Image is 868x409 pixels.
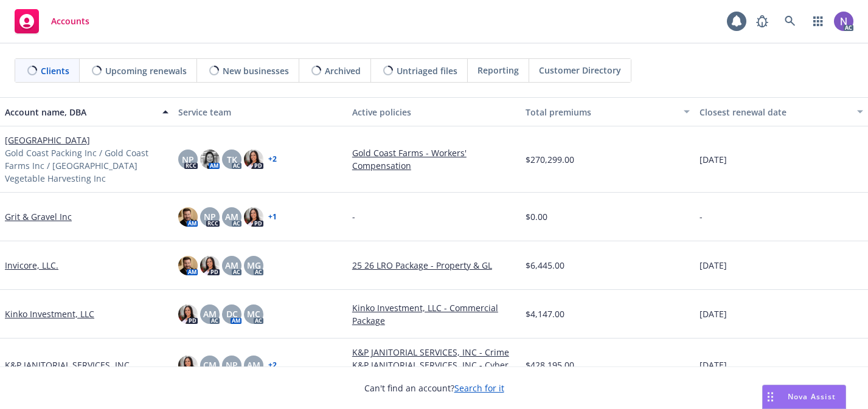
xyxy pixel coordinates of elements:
a: K&P JANITORIAL SERVICES, INC [5,359,130,371]
span: NP [204,210,216,223]
img: photo [834,12,853,31]
button: Service team [173,97,347,126]
a: + 2 [268,362,277,369]
a: Search [778,9,802,33]
span: [DATE] [700,308,727,320]
span: Accounts [51,16,89,26]
span: AM [225,259,238,272]
a: K&P JANITORIAL SERVICES, INC - Crime [352,346,516,359]
span: [DATE] [700,259,727,272]
span: [DATE] [700,359,727,371]
button: Active policies [347,97,521,126]
div: Service team [178,106,342,119]
button: Nova Assist [762,385,846,409]
span: - [700,210,703,223]
img: photo [178,304,198,324]
button: Closest renewal date [695,97,868,126]
span: Nova Assist [788,391,836,402]
span: AM [247,359,260,371]
a: + 1 [268,213,277,221]
img: photo [178,356,198,375]
span: Archived [325,64,361,77]
a: K&P JANITORIAL SERVICES, INC - Cyber [352,359,516,371]
span: NP [226,359,238,371]
img: photo [200,150,220,169]
a: Invicore, LLC. [5,259,58,272]
a: + 2 [268,156,277,163]
a: Kinko Investment, LLC - Commercial Package [352,301,516,327]
span: Clients [41,64,69,77]
a: Grit & Gravel Inc [5,210,72,223]
span: New businesses [223,64,289,77]
span: TK [227,153,237,166]
span: Can't find an account? [364,382,504,394]
span: [DATE] [700,153,727,166]
span: $270,299.00 [526,153,574,166]
img: photo [200,256,220,275]
span: MC [247,308,260,320]
a: [GEOGRAPHIC_DATA] [5,134,90,146]
span: MG [247,259,261,272]
div: Total premiums [526,106,676,119]
div: Drag to move [763,385,778,408]
span: $4,147.00 [526,308,564,320]
div: Account name, DBA [5,106,155,119]
img: photo [244,207,263,227]
span: Gold Coast Packing Inc / Gold Coast Farms Inc / [GEOGRAPHIC_DATA] Vegetable Harvesting Inc [5,146,168,185]
span: AM [203,308,217,320]
span: Upcoming renewals [105,64,187,77]
a: Gold Coast Farms - Workers' Compensation [352,146,516,172]
a: Report a Bug [750,9,774,33]
span: $428,195.00 [526,359,574,371]
img: photo [178,256,198,275]
span: - [352,210,355,223]
div: Closest renewal date [700,106,850,119]
img: photo [178,207,198,227]
a: 25 26 LRO Package - Property & GL [352,259,516,272]
span: Customer Directory [539,64,621,77]
span: AM [225,210,238,223]
a: Accounts [10,4,94,38]
span: $0.00 [526,210,547,223]
div: Active policies [352,106,516,119]
button: Total premiums [521,97,694,126]
span: DC [226,308,238,320]
a: Switch app [806,9,830,33]
span: Reporting [477,64,519,77]
span: Untriaged files [397,64,457,77]
a: Search for it [454,382,504,394]
img: photo [244,150,263,169]
span: CM [203,359,217,371]
span: NP [182,153,194,166]
span: $6,445.00 [526,259,564,272]
a: Kinko Investment, LLC [5,308,94,320]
